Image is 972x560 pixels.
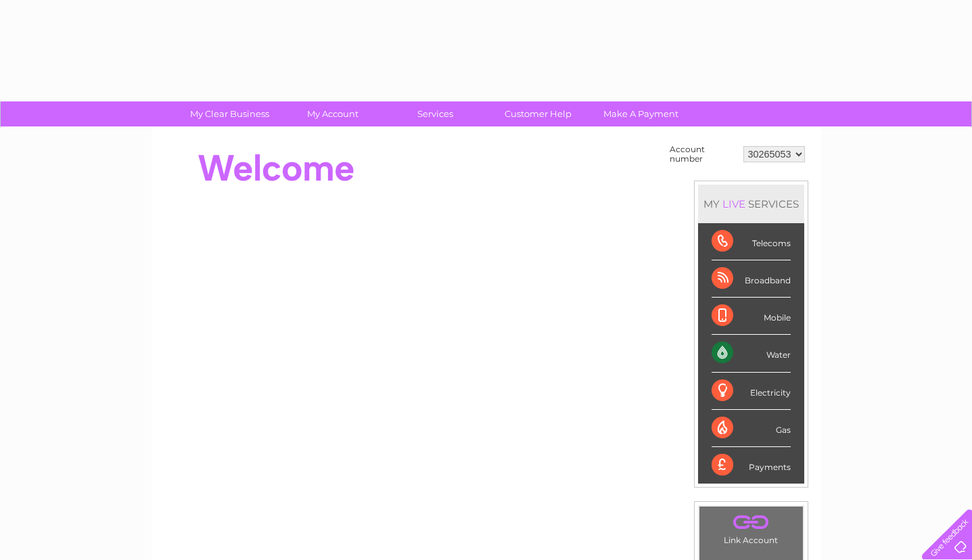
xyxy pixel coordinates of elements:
[666,141,740,167] td: Account number
[174,101,285,126] a: My Clear Business
[720,197,748,210] div: LIVE
[712,447,791,484] div: Payments
[698,185,804,223] div: MY SERVICES
[482,101,594,126] a: Customer Help
[712,335,791,372] div: Water
[712,373,791,410] div: Electricity
[585,101,697,126] a: Make A Payment
[277,101,388,126] a: My Account
[379,101,491,126] a: Services
[712,410,791,447] div: Gas
[712,260,791,298] div: Broadband
[703,510,800,534] a: .
[712,298,791,335] div: Mobile
[712,223,791,260] div: Telecoms
[699,506,804,549] td: Link Account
